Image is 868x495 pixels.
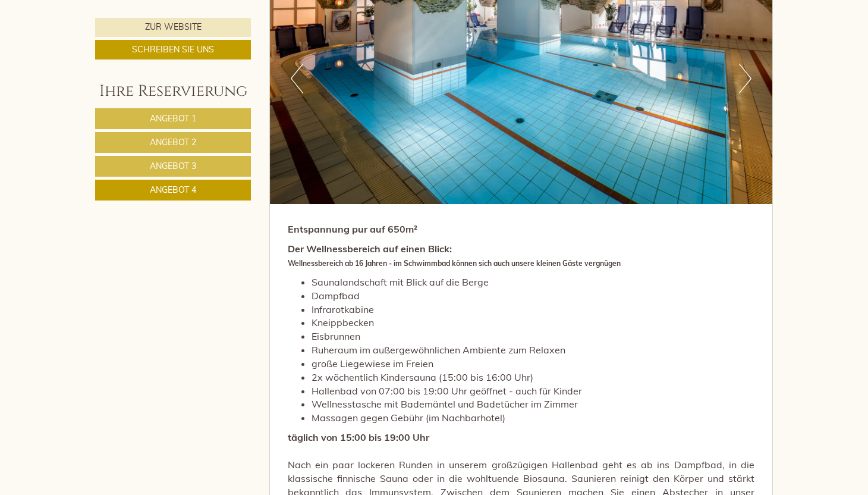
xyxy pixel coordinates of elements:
span: Angebot 4 [150,184,196,195]
span: Angebot 1 [150,113,196,124]
li: Hallenbad von 07:00 bis 19:00 Uhr geöffnet - auch für Kinder [312,384,755,398]
li: Kneippbecken [312,316,755,330]
strong: Der Wellnessbereich auf einen Blick: [288,243,621,268]
li: Infrarotkabine [312,303,755,317]
li: Dampfbad [312,289,755,303]
button: Previous [291,64,303,93]
strong: Entspannung pur auf 650m² [288,223,417,235]
a: Schreiben Sie uns [95,40,251,59]
li: Massagen gegen Gebühr (im Nachbarhotel) [312,411,755,425]
strong: täglich von 15:00 bis 19:00 Uhr [288,431,429,443]
span: Wellnessbereich ab 16 Jahren - im Schwimmbad können sich auch unsere kleinen Gäste vergnügen [288,259,621,268]
li: Wellnesstasche mit Bademäntel und Badetücher im Zimmer [312,397,755,411]
li: Saunalandschaft mit Blick auf die Berge [312,275,755,289]
li: große Liegewiese im Freien [312,357,755,371]
div: Ihre Reservierung [95,80,251,102]
li: Eisbrunnen [312,330,755,343]
li: Ruheraum im außergewöhnlichen Ambiente zum Relaxen [312,343,755,357]
span: Angebot 3 [150,161,196,171]
button: Next [739,64,751,93]
span: Angebot 2 [150,137,196,148]
a: Zur Website [95,18,251,37]
li: 2x wöchentlich Kindersauna (15:00 bis 16:00 Uhr) [312,371,755,384]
